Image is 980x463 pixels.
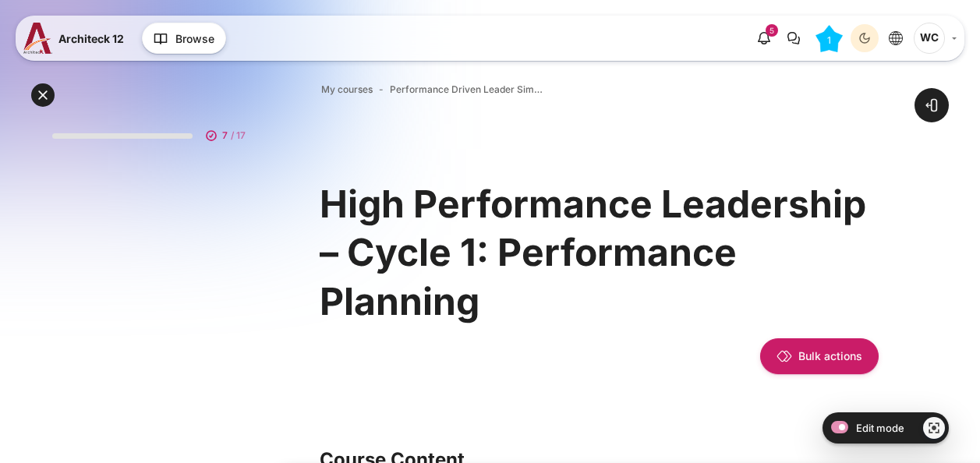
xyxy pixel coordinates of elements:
h1: High Performance Leadership – Cycle 1: Performance Planning [320,180,879,326]
span: / 17 [231,129,246,143]
img: A12 [23,23,52,54]
span: Wachirawit Chaiso [914,23,945,54]
button: There are 0 unread conversations [780,24,808,52]
span: Browse [175,30,214,47]
div: 5 [766,24,778,37]
a: Performance Driven Leader Simulation_1 [390,83,546,97]
div: Level #1 [815,25,843,52]
button: Bulk actions [760,338,879,373]
a: User menu [914,23,957,54]
span: Edit mode [856,422,904,434]
div: Show notification window with 5 new notifications [750,24,778,52]
button: Light Mode Dark Mode [851,24,879,52]
a: 7 / 17 [40,112,264,151]
nav: Navigation bar [320,80,879,100]
a: A12 A12 Architeck 12 [23,23,130,54]
span: Architeck 12 [58,30,124,47]
a: Show/Hide - Region [923,417,945,439]
a: My courses [321,83,373,97]
span: Bulk actions [798,348,862,364]
span: 7 [222,129,228,143]
button: Languages [882,24,910,52]
div: Dark Mode [853,27,876,50]
a: Level #1 [809,24,849,52]
button: Browse [142,23,226,54]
